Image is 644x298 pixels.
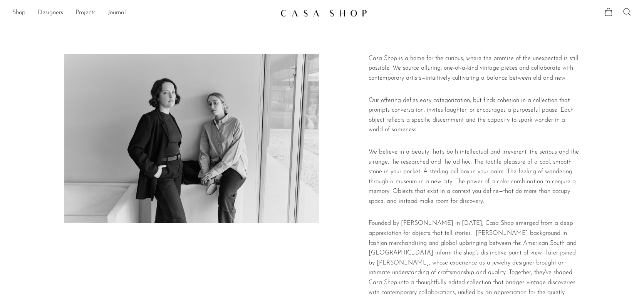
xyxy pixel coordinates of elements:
[369,96,580,135] p: Our offering defies easy categorization, but finds cohesion in a collection that prompts conversa...
[108,8,126,18] a: Journal
[12,7,274,20] nav: Desktop navigation
[12,8,25,18] a: Shop
[369,54,580,84] p: Casa Shop is a home for the curious, where the promise of the unexpected is still possible. We so...
[369,147,580,207] p: We believe in a beauty that's both intellectual and irreverent: the serious and the strange, the ...
[75,8,96,18] a: Projects
[38,8,63,18] a: Designers
[12,7,274,20] ul: NEW HEADER MENU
